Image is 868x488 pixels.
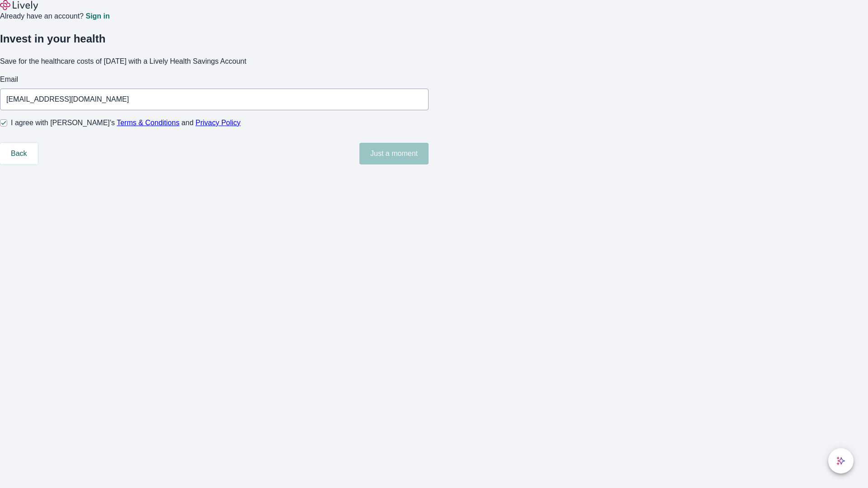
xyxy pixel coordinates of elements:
span: I agree with [PERSON_NAME]’s and [11,117,241,128]
a: Privacy Policy [196,119,241,127]
a: Terms & Conditions [117,119,179,127]
svg: Lively AI Assistant [836,456,845,465]
button: chat [828,448,854,474]
a: Sign in [85,13,109,20]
